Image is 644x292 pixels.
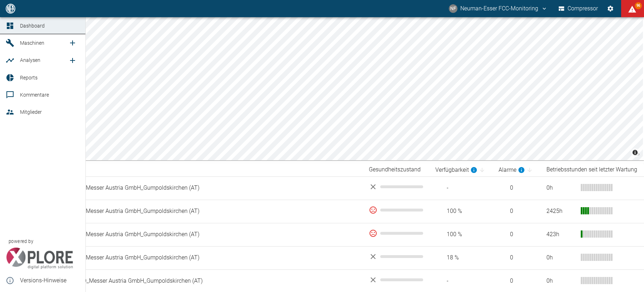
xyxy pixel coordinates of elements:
[369,229,424,238] div: 0 %
[369,182,424,191] div: No data
[546,254,575,262] div: 0 h
[20,57,40,63] span: Analysen
[541,163,644,176] th: Betriebsstunden seit letzter Wartung
[435,230,487,239] span: 100 %
[20,17,643,160] canvas: Map
[499,230,535,239] span: 0
[5,4,16,13] img: logo
[499,166,525,174] div: berechnet für die letzten 7 Tage
[369,206,424,214] div: 0 %
[48,223,363,246] td: 04.2115_V8_Messer Austria GmbH_Gumpoldskirchen (AT)
[546,207,575,215] div: 2425 h
[435,184,487,192] span: -
[435,207,487,215] span: 100 %
[449,4,457,13] div: NF
[448,2,549,15] button: fcc-monitoring@neuman-esser.com
[48,200,363,223] td: 02.2294_V7_Messer Austria GmbH_Gumpoldskirchen (AT)
[6,248,73,269] img: Xplore Logo
[557,2,600,15] button: Compressor
[369,276,424,284] div: No data
[546,277,575,285] div: 0 h
[20,276,80,285] span: Versions-Hinweise
[435,166,477,174] div: berechnet für die letzten 7 Tage
[65,36,80,50] a: new /machines
[499,254,535,262] span: 0
[499,184,535,192] span: 0
[363,163,430,176] th: Gesundheitszustand
[546,230,575,239] div: 423 h
[9,238,33,245] span: powered by
[604,2,617,15] button: Einstellungen
[65,53,80,68] a: new /analyses/list/0
[48,246,363,269] td: 06.2747_V9_Messer Austria GmbH_Gumpoldskirchen (AT)
[435,254,487,262] span: 18 %
[499,277,535,285] span: 0
[20,109,42,115] span: Mitglieder
[20,23,45,29] span: Dashboard
[48,176,363,200] td: 01.2163_V6_Messer Austria GmbH_Gumpoldskirchen (AT)
[435,277,487,285] span: -
[635,2,642,9] span: 96
[499,207,535,215] span: 0
[20,92,49,98] span: Kommentare
[546,184,575,192] div: 0 h
[369,252,424,261] div: No data
[20,40,44,46] span: Maschinen
[20,75,38,81] span: Reports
